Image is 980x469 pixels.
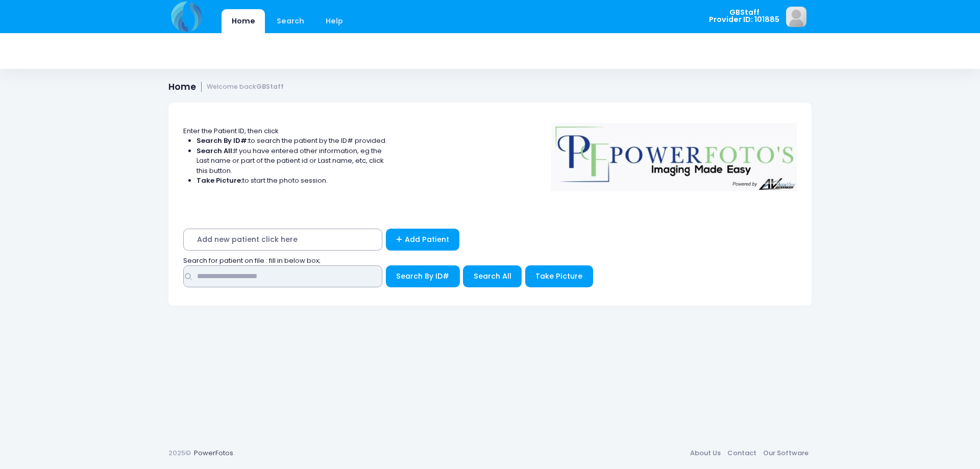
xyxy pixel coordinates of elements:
[197,176,242,185] strong: Take Picture:
[197,176,387,186] li: to start the photo session.
[547,116,802,191] img: Logo
[183,229,382,251] span: Add new patient click here
[396,271,449,281] span: Search By ID#
[759,444,812,462] a: Our Software
[474,271,511,281] span: Search All
[256,82,284,91] strong: GBStaff
[168,82,284,92] h1: Home
[386,229,460,251] a: Add Patient
[709,9,779,23] span: GBStaff Provider ID: 101885
[266,9,314,33] a: Search
[197,136,249,145] strong: Search By ID#:
[316,9,353,33] a: Help
[197,146,387,176] li: If you have entered other information, eg the Last name or part of the patient id or Last name, e...
[463,265,522,287] button: Search All
[183,126,279,136] span: Enter the Patient ID, then click
[386,265,460,287] button: Search By ID#
[183,256,321,265] span: Search for patient on file : fill in below box;
[194,448,233,458] a: PowerFotos
[207,83,284,91] small: Welcome back
[687,444,724,462] a: About Us
[786,7,806,27] img: image
[222,9,265,33] a: Home
[197,136,387,146] li: to search the patient by the ID# provided.
[535,271,582,281] span: Take Picture
[168,448,191,458] span: 2025©
[724,444,759,462] a: Contact
[197,146,234,156] strong: Search All:
[525,265,593,287] button: Take Picture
